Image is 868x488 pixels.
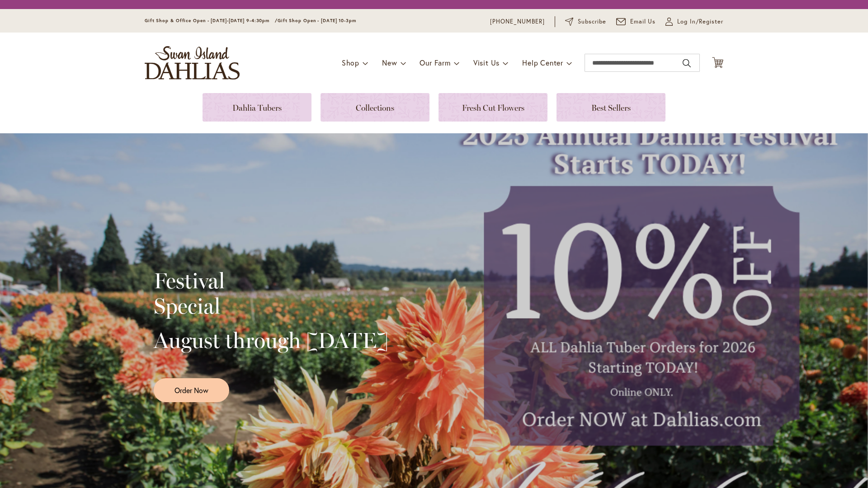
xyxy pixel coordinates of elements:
span: Order Now [175,385,208,395]
a: Subscribe [565,17,606,26]
h2: Festival Special [154,268,388,319]
span: New [382,58,397,67]
a: Order Now [154,378,229,402]
a: Email Us [616,17,656,26]
h2: August through [DATE] [154,328,388,353]
span: Log In/Register [677,17,723,26]
span: Help Center [522,58,563,67]
span: Email Us [630,17,656,26]
span: Gift Shop Open - [DATE] 10-3pm [278,18,356,23]
span: Our Farm [420,58,450,67]
span: Shop [342,58,359,67]
span: Subscribe [578,17,606,26]
button: Search [683,56,691,70]
span: Gift Shop & Office Open - [DATE]-[DATE] 9-4:30pm / [145,18,278,23]
a: Log In/Register [665,17,723,26]
span: Visit Us [473,58,500,67]
a: [PHONE_NUMBER] [490,17,545,26]
a: store logo [145,46,240,80]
